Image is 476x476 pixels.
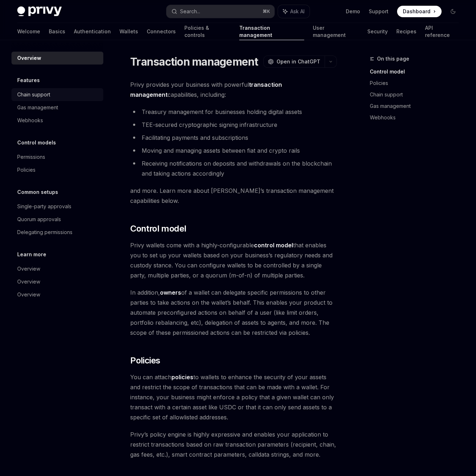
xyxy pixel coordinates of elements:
[370,112,465,123] a: Webhooks
[277,58,320,65] span: Open in ChatGPT
[17,90,50,99] div: Chain support
[74,23,111,40] a: Authentication
[17,265,40,273] div: Overview
[370,77,465,89] a: Policies
[17,166,36,174] div: Policies
[396,23,416,40] a: Recipes
[130,240,337,280] span: Privy wallets come with a highly-configurable that enables you to set up your wallets based on yo...
[130,107,337,117] li: Treasury management for businesses holding digital assets
[17,202,71,211] div: Single-party approvals
[119,23,138,40] a: Wallets
[130,372,337,422] span: You can attach to wallets to enhance the security of your assets and restrict the scope of transa...
[130,146,337,156] li: Moving and managing assets between fiat and crypto rails
[11,262,103,275] a: Overview
[130,186,337,206] span: and more. Learn more about [PERSON_NAME]’s transaction management capabilities below.
[11,114,103,127] a: Webhooks
[130,287,337,338] span: In addition, of a wallet can delegate specific permissions to other parties to take actions on th...
[184,23,231,40] a: Policies & controls
[130,158,337,178] li: Receiving notifications on deposits and withdrawals on the blockchain and taking actions accordingly
[147,23,176,40] a: Connectors
[160,289,181,296] a: owners
[367,23,388,40] a: Security
[254,242,293,249] a: control model
[17,103,58,112] div: Gas management
[11,288,103,301] a: Overview
[370,100,465,112] a: Gas management
[11,213,103,226] a: Quorum approvals
[278,5,310,18] button: Ask AI
[180,7,200,16] div: Search...
[11,200,103,213] a: Single-party approvals
[17,250,46,259] h5: Learn more
[17,76,40,85] h5: Features
[403,8,430,15] span: Dashboard
[254,242,293,249] strong: control model
[11,226,103,239] a: Delegating permissions
[290,8,305,15] span: Ask AI
[425,23,459,40] a: API reference
[17,23,40,40] a: Welcome
[130,133,337,143] li: Facilitating payments and subscriptions
[130,355,160,366] span: Policies
[397,6,442,17] a: Dashboard
[17,277,40,286] div: Overview
[166,5,275,18] button: Search...⌘K
[11,163,103,176] a: Policies
[17,116,43,125] div: Webhooks
[17,138,56,147] h5: Control models
[17,153,45,161] div: Permissions
[17,228,72,237] div: Delegating permissions
[17,290,40,299] div: Overview
[17,6,62,16] img: dark logo
[11,101,103,114] a: Gas management
[130,80,337,100] span: Privy provides your business with powerful capabilities, including:
[313,23,358,40] a: User management
[171,373,193,381] a: policies
[11,52,103,65] a: Overview
[11,275,103,288] a: Overview
[239,23,304,40] a: Transaction management
[49,23,65,40] a: Basics
[130,55,258,68] h1: Transaction management
[369,8,388,15] a: Support
[370,66,465,77] a: Control model
[17,188,58,196] h5: Common setups
[130,120,337,130] li: TEE-secured cryptographic signing infrastructure
[370,89,465,100] a: Chain support
[263,56,325,68] button: Open in ChatGPT
[377,54,409,63] span: On this page
[130,429,337,460] span: Privy’s policy engine is highly expressive and enables your application to restrict transactions ...
[11,88,103,101] a: Chain support
[11,151,103,163] a: Permissions
[447,6,459,17] button: Toggle dark mode
[263,9,270,14] span: ⌘ K
[17,215,61,224] div: Quorum approvals
[346,8,360,15] a: Demo
[17,54,41,62] div: Overview
[130,223,186,234] span: Control model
